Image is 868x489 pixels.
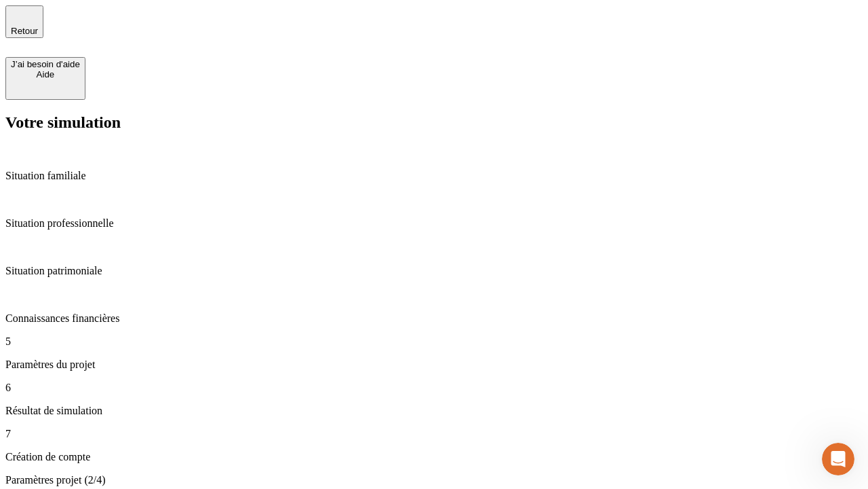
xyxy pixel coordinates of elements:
p: Résultat de simulation [5,405,863,417]
p: Paramètres projet (2/4) [5,474,863,486]
iframe: Intercom live chat [822,443,854,475]
div: Aide [11,69,80,79]
button: J’ai besoin d'aideAide [5,57,85,100]
p: 5 [5,336,863,348]
p: Situation professionnelle [5,217,863,230]
h2: Votre simulation [5,113,863,132]
p: 7 [5,428,863,440]
button: Retour [5,5,43,38]
p: Situation patrimoniale [5,265,863,277]
p: Situation familiale [5,170,863,182]
span: Retour [11,26,38,36]
p: 6 [5,382,863,394]
p: Connaissances financières [5,312,863,325]
p: Paramètres du projet [5,359,863,371]
p: Création de compte [5,451,863,463]
div: J’ai besoin d'aide [11,59,80,69]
